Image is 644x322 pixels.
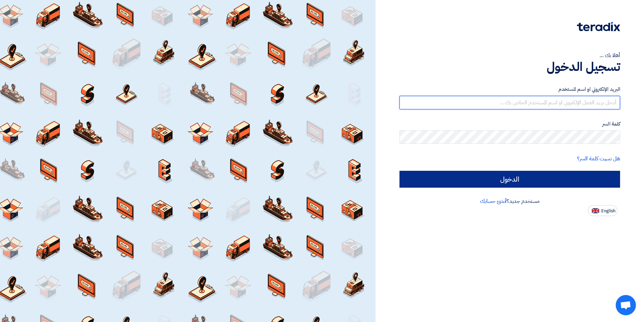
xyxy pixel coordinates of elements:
[601,209,615,213] span: English
[399,59,620,74] h1: تسجيل الدخول
[399,85,620,93] label: البريد الإلكتروني او اسم المستخدم
[399,197,620,205] div: مستخدم جديد؟
[616,295,636,315] a: Open chat
[480,197,507,205] a: أنشئ حسابك
[577,22,620,31] img: Teradix logo
[399,51,620,59] div: أهلا بك ...
[592,208,599,213] img: en-US.png
[399,171,620,188] input: الدخول
[577,155,620,163] a: هل نسيت كلمة السر؟
[399,120,620,128] label: كلمة السر
[588,205,617,216] button: English
[399,96,620,109] input: أدخل بريد العمل الإلكتروني او اسم المستخدم الخاص بك ...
